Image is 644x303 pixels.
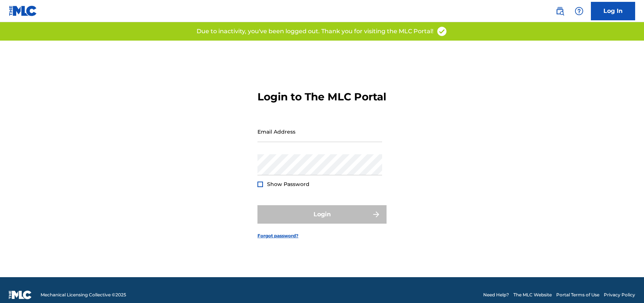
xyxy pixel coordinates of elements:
[607,268,644,303] iframe: Chat Widget
[575,7,584,16] img: help
[572,4,586,18] div: Help
[483,292,509,298] a: Need Help?
[604,292,635,298] a: Privacy Policy
[436,26,447,37] img: access
[591,2,635,20] a: Log In
[257,90,386,103] h3: Login to The MLC Portal
[9,6,37,16] img: MLC Logo
[9,290,32,299] img: logo
[41,292,126,298] span: Mechanical Licensing Collective © 2025
[553,4,567,18] a: Public Search
[556,292,599,298] a: Portal Terms of Use
[267,181,309,187] span: Show Password
[197,27,433,36] p: Due to inactivity, you've been logged out. Thank you for visiting the MLC Portal!
[513,292,552,298] a: The MLC Website
[555,7,564,16] img: search
[257,233,298,239] a: Forgot password?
